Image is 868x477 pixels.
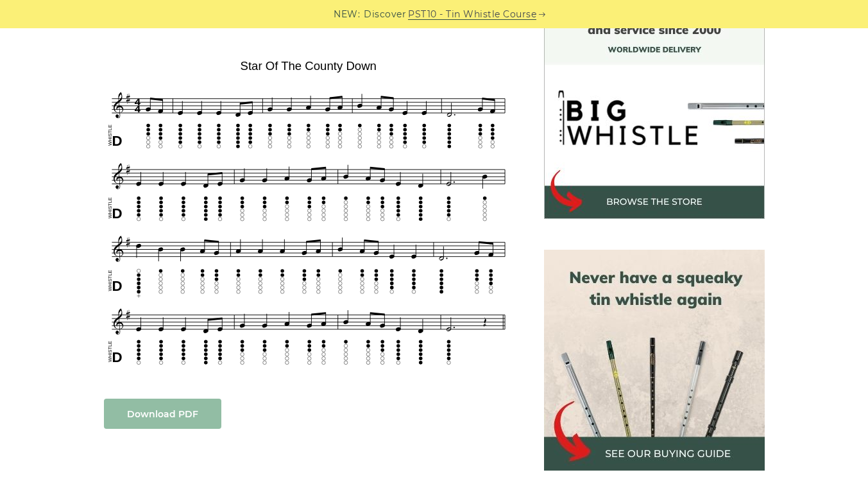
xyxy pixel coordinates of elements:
[408,7,536,22] a: PST10 - Tin Whistle Course
[544,250,765,471] img: tin whistle buying guide
[104,399,221,429] a: Download PDF
[334,7,360,22] span: NEW:
[104,55,513,373] img: Star of the County Down Tin Whistle Tab & Sheet Music
[364,7,406,22] span: Discover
